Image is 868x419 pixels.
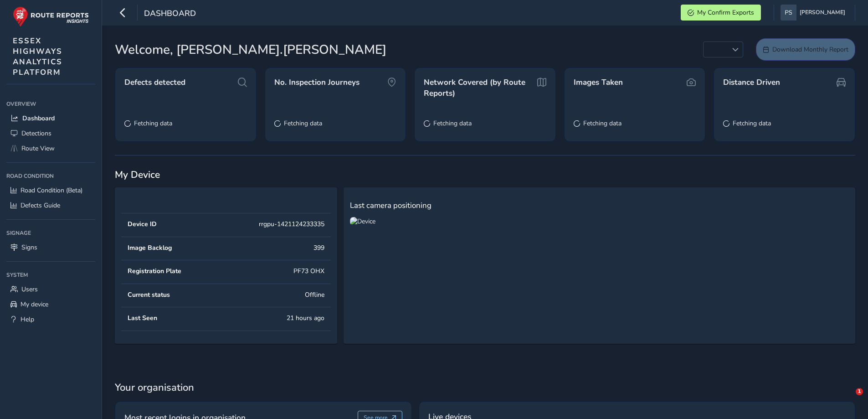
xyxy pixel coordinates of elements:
[733,119,771,128] span: Fetching data
[21,201,60,210] span: Defects Guide
[583,119,621,128] span: Fetching data
[6,183,95,198] a: Road Condition (Beta)
[6,268,95,282] div: System
[6,240,95,255] a: Signs
[6,169,95,183] div: Road Condition
[6,226,95,240] div: Signage
[128,290,170,299] div: Current status
[21,129,51,138] span: Detections
[22,114,55,123] span: Dashboard
[6,282,95,297] a: Users
[115,168,160,181] span: My Device
[313,243,324,252] div: 399
[128,314,157,322] div: Last Seen
[6,97,95,111] div: Overview
[124,77,185,88] span: Defects detected
[293,267,324,275] div: PF73 OHX
[781,5,848,21] button: [PERSON_NAME]
[274,77,360,88] span: No. Inspection Journeys
[21,285,38,294] span: Users
[6,312,95,327] a: Help
[424,77,534,98] span: Network Covered (by Route Reports)
[128,267,181,275] div: Registration Plate
[13,6,89,27] img: rr logo
[128,220,157,228] div: Device ID
[128,243,172,252] div: Image Backlog
[800,5,845,21] span: [PERSON_NAME]
[21,186,82,195] span: Road Condition (Beta)
[781,5,796,21] img: diamond-layout
[681,5,761,21] button: My Confirm Exports
[574,77,623,88] span: Images Taken
[305,290,324,299] div: Offline
[21,144,55,153] span: Route View
[144,8,196,21] span: Dashboard
[13,36,62,78] span: ESSEX HIGHWAYS ANALYTICS PLATFORM
[6,198,95,213] a: Defects Guide
[115,381,855,394] span: Your organisation
[6,126,95,141] a: Detections
[350,217,375,226] img: Device
[6,111,95,126] a: Dashboard
[21,300,48,309] span: My device
[6,141,95,156] a: Route View
[21,315,34,324] span: Help
[697,8,754,17] span: My Confirm Exports
[856,388,863,395] span: 1
[837,388,859,410] iframe: Intercom live chat
[287,314,324,322] div: 21 hours ago
[433,119,472,128] span: Fetching data
[259,220,324,228] div: rrgpu-1421124233335
[350,200,431,211] span: Last camera positioning
[134,119,172,128] span: Fetching data
[115,40,386,59] span: Welcome, [PERSON_NAME].[PERSON_NAME]
[723,77,780,88] span: Distance Driven
[284,119,322,128] span: Fetching data
[21,243,37,252] span: Signs
[6,297,95,312] a: My device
